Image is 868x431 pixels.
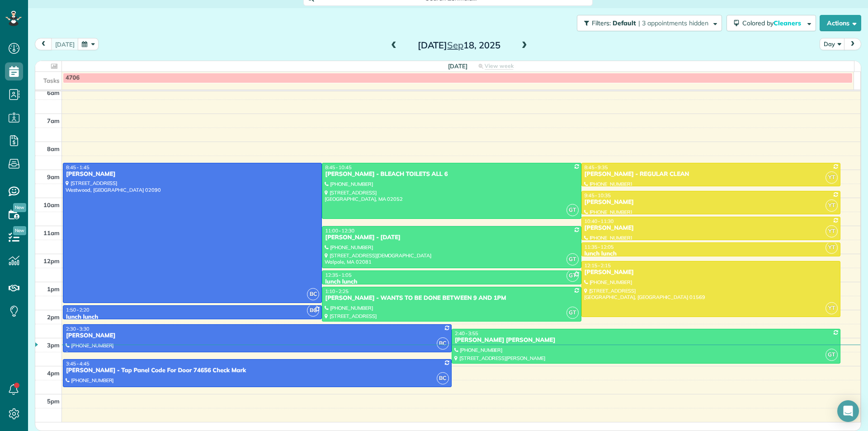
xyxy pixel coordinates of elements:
span: 12:35 - 1:05 [325,272,351,278]
div: [PERSON_NAME] [PERSON_NAME] [454,336,838,344]
button: prev [35,38,52,50]
span: 8:45 - 1:45 [66,164,90,171]
button: Filters: Default | 3 appointments hidden [577,15,722,31]
span: 3pm [47,341,60,349]
div: lunch lunch [584,250,838,258]
span: BC [307,304,319,317]
span: Sep [447,39,463,51]
span: GT [566,270,579,282]
span: 1:50 - 2:20 [66,307,90,313]
div: [PERSON_NAME] - WANTS TO BE DONE BETWEEN 9 AND 1PM [325,294,578,302]
span: Cleaners [774,19,802,27]
button: next [844,38,861,50]
span: 9am [47,173,60,180]
span: 7am [47,117,60,124]
span: YT [826,242,838,254]
span: YT [826,302,838,314]
span: YT [826,199,838,212]
span: YT [826,225,838,237]
div: [PERSON_NAME] [66,171,319,178]
span: New [13,226,26,235]
span: Default [613,19,637,27]
span: 11:35 - 12:05 [585,244,614,250]
div: Open Intercom Messenger [837,400,859,422]
button: [DATE] [51,38,79,50]
div: lunch lunch [325,278,578,286]
span: 2:40 - 3:55 [455,330,478,336]
span: 10:40 - 11:30 [585,218,614,224]
div: [PERSON_NAME] - [DATE] [325,234,578,242]
a: Filters: Default | 3 appointments hidden [572,15,722,31]
span: GT [566,253,579,265]
span: 12pm [43,257,60,265]
span: BC [437,372,449,384]
div: [PERSON_NAME] [584,199,838,206]
div: [PERSON_NAME] - BLEACH TOILETS ALL 6 [325,171,578,178]
span: | 3 appointments hidden [638,19,708,27]
span: 5pm [47,398,60,405]
span: Colored by [742,19,804,27]
span: 11am [43,229,60,237]
span: GT [566,307,579,319]
span: BC [437,337,449,350]
div: [PERSON_NAME] [584,224,838,232]
div: [PERSON_NAME] [584,269,838,276]
div: [PERSON_NAME] [66,332,449,340]
span: 1pm [47,285,60,293]
span: New [13,203,26,212]
span: 2pm [47,313,60,321]
button: Colored byCleaners [726,15,816,31]
button: Actions [820,15,861,31]
span: 4706 [66,74,80,81]
span: GT [826,349,838,361]
span: [DATE] [448,62,467,70]
div: lunch lunch [66,313,319,321]
span: View week [485,62,514,70]
span: 8am [47,145,60,152]
span: 8:45 - 9:35 [585,164,608,171]
span: 10am [43,201,60,208]
span: 9:45 - 10:35 [585,192,611,199]
button: Day [820,38,845,50]
span: YT [826,171,838,184]
div: [PERSON_NAME] - Tap Panel Code For Door 74656 Check Mark [66,367,449,374]
span: 6am [47,89,60,96]
span: Filters: [592,19,611,27]
span: GT [566,204,579,216]
h2: [DATE] 18, 2025 [402,40,515,50]
span: 4pm [47,369,60,377]
span: 3:45 - 4:45 [66,360,90,367]
span: 1:10 - 2:25 [325,288,349,294]
span: 2:30 - 3:30 [66,326,90,332]
span: BC [307,288,319,300]
span: 12:15 - 2:15 [585,262,611,269]
span: 8:45 - 10:45 [325,164,351,171]
span: 11:00 - 12:30 [325,227,354,234]
div: [PERSON_NAME] - REGULAR CLEAN [584,171,838,178]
